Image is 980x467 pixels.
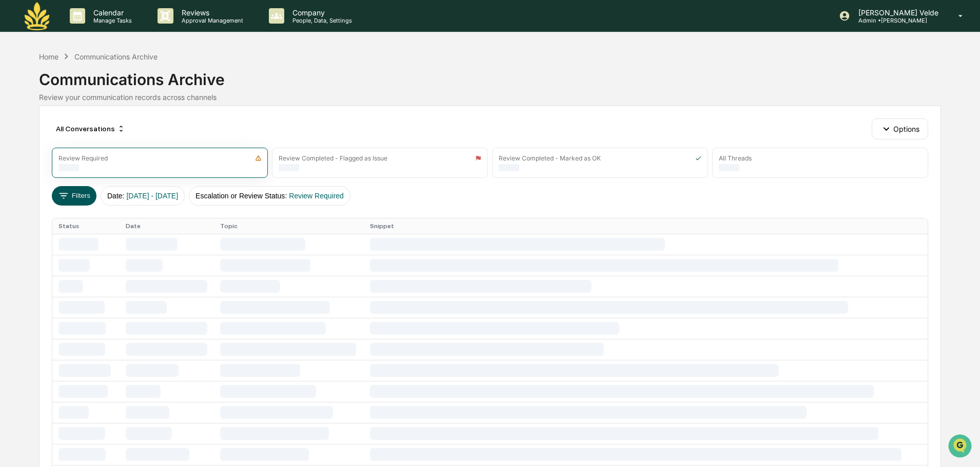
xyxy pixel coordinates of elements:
p: How can we help? [10,22,187,38]
div: Review Completed - Marked as OK [499,154,601,162]
p: Approval Management [173,17,248,24]
button: Date:[DATE] - [DATE] [101,186,185,206]
a: 🔎Data Lookup [6,197,69,216]
button: See all [159,112,187,124]
div: We're available if you need us! [46,89,141,97]
span: [PERSON_NAME] Wealth [32,139,106,148]
div: Communications Archive [74,52,158,61]
th: Date [120,218,214,234]
th: Snippet [364,218,928,234]
p: [PERSON_NAME] Velde [850,8,944,17]
div: Communications Archive [39,62,940,89]
div: Home [39,52,58,61]
div: All Threads [719,154,752,162]
span: Review Required [289,192,344,200]
span: Attestations [85,182,127,192]
button: Escalation or Review Status:Review Required [189,186,350,206]
div: Start new chat [46,78,168,89]
div: 🖐️ [10,183,18,191]
div: All Conversations [52,120,129,137]
span: Preclearance [21,182,66,192]
th: Status [52,218,119,234]
th: Topic [214,218,364,234]
img: 6558925923028_b42adfe598fdc8269267_72.jpg [22,78,40,97]
span: [DATE] - [DATE] [126,192,178,200]
div: 🗄️ [74,183,83,191]
p: People, Data, Settings [284,17,357,24]
div: Review your communication records across channels [39,93,940,101]
iframe: Open customer support [947,433,975,461]
img: 1746055101610-c473b297-6a78-478c-a979-82029cc54cd1 [10,78,29,97]
button: Start new chat [174,82,187,94]
img: icon [475,155,481,161]
p: Calendar [85,8,137,17]
button: Options [872,118,928,139]
span: Data Lookup [21,201,65,212]
img: icon [255,155,262,161]
div: Review Required [58,154,108,162]
img: Chandler - Maia Wealth [10,130,27,146]
p: Reviews [173,8,248,17]
span: Pylon [102,227,124,234]
div: Review Completed - Flagged as Issue [279,154,387,162]
img: logo [25,2,49,30]
span: • [108,139,112,148]
a: 🗄️Attestations [70,178,131,196]
a: Powered byPylon [72,226,124,234]
p: Admin • [PERSON_NAME] [850,17,944,24]
p: Manage Tasks [85,17,137,24]
input: Clear [27,47,169,57]
a: 🖐️Preclearance [6,178,70,196]
img: icon [695,155,701,161]
p: Company [284,8,357,17]
span: [DATE] [114,139,135,148]
button: Filters [52,186,96,206]
div: 🔎 [10,202,18,211]
div: Past conversations [10,114,69,122]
